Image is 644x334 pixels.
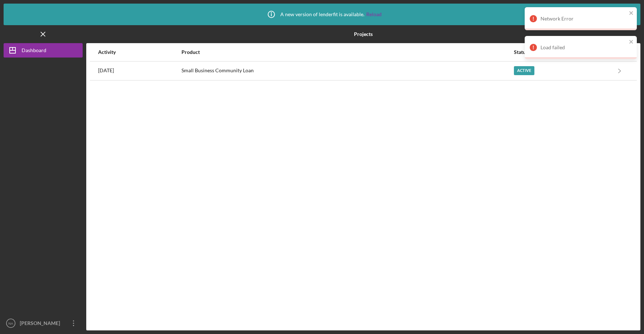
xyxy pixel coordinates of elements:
div: A new version of lenderfit is available. [262,5,382,23]
button: close [629,10,634,17]
div: Load failed [540,45,627,50]
div: Status [514,49,610,55]
button: close [629,39,634,46]
div: Activity [98,49,181,55]
div: Product [181,49,513,55]
button: NA[PERSON_NAME] [4,316,83,330]
div: Network Error [540,16,627,22]
div: Dashboard [22,43,46,59]
b: Projects [354,31,373,37]
text: NA [8,321,13,325]
div: Small Business Community Loan [181,62,513,80]
a: Reload [366,12,382,17]
div: Active [514,66,534,75]
button: Dashboard [4,43,83,58]
div: [PERSON_NAME] [18,316,65,332]
time: 2025-09-08 21:21 [98,68,114,73]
